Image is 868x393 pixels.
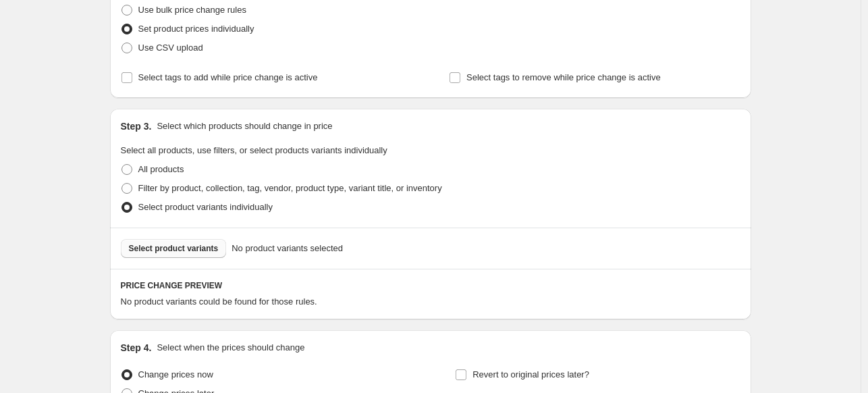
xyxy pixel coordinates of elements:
span: Revert to original prices later? [472,369,589,379]
span: Select tags to remove while price change is active [466,72,661,82]
h2: Step 3. [121,120,152,133]
span: Select tags to add while price change is active [138,72,318,82]
span: Select product variants [129,243,219,254]
span: No product variants could be found for those rules. [121,296,317,307]
h6: PRICE CHANGE PREVIEW [121,280,740,291]
span: Set product prices individually [138,24,254,34]
h2: Step 4. [121,341,152,355]
span: Change prices now [138,369,213,379]
span: No product variants selected [232,242,343,255]
p: Select when the prices should change [157,341,304,355]
span: All products [138,164,184,174]
span: Select product variants individually [138,202,273,212]
span: Use CSV upload [138,43,203,53]
p: Select which products should change in price [157,120,332,133]
button: Select product variants [121,239,227,258]
span: Filter by product, collection, tag, vendor, product type, variant title, or inventory [138,183,442,193]
span: Use bulk price change rules [138,5,246,15]
span: Select all products, use filters, or select products variants individually [121,145,387,155]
